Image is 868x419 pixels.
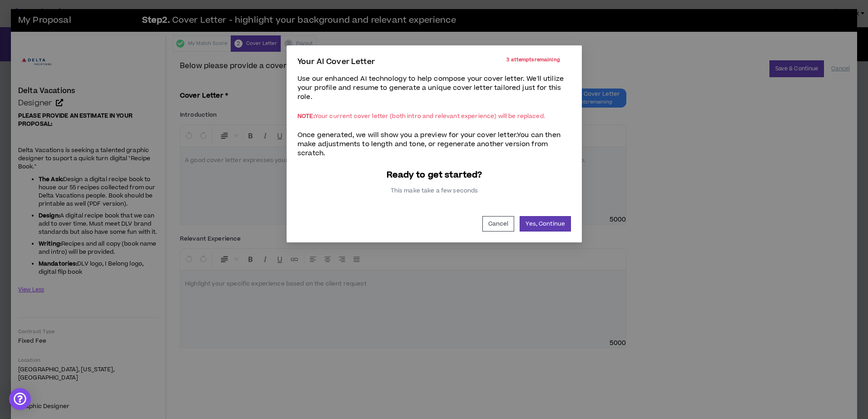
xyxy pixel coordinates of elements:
button: Cancel [482,216,514,232]
button: Yes, Continue [520,216,571,232]
p: Your current cover letter (both intro and relevant experience) will be replaced. [298,113,545,120]
span: NOTE: [298,112,315,120]
p: Your AI Cover Letter [298,56,375,67]
p: Ready to get started? [298,169,571,182]
p: This make take a few seconds [298,187,571,194]
p: Use our enhanced AI technology to help compose your cover letter. We'll utilize your profile and ... [298,74,571,102]
p: 3 attempts remaining [506,56,560,64]
div: Open Intercom Messenger [9,388,31,410]
p: Once generated, we will show you a preview for your cover letter. You can then make adjustments t... [298,131,571,158]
